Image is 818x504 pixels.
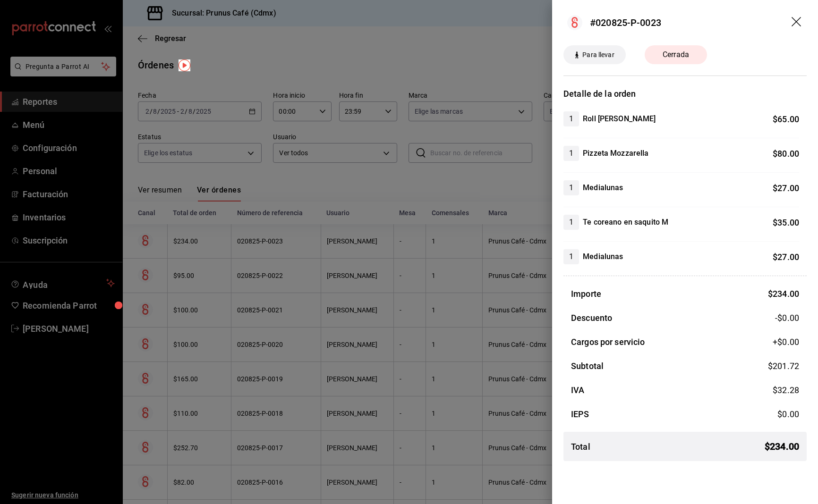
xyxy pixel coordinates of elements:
[792,17,803,28] button: drag
[768,361,799,371] span: $ 201.72
[765,439,799,454] span: $ 234.00
[179,59,190,71] img: Tooltip marker
[583,148,648,159] h4: Pizzeta Mozzarella
[768,289,799,299] span: $ 234.00
[563,217,579,228] span: 1
[777,409,799,419] span: $ 0.00
[571,384,584,396] h3: IVA
[773,252,799,262] span: $ 27.00
[571,408,589,420] h3: IEPS
[571,440,590,453] h3: Total
[563,113,579,125] span: 1
[571,287,601,300] h3: Importe
[571,360,604,372] h3: Subtotal
[563,148,579,159] span: 1
[583,217,668,228] h4: Te coreano en saquito M
[773,149,799,159] span: $ 80.00
[657,49,695,60] span: Cerrada
[583,251,623,262] h4: Medialunas
[773,385,799,395] span: $ 32.28
[775,311,799,324] span: -$0.00
[579,50,618,60] span: Para llevar
[563,251,579,262] span: 1
[773,114,799,124] span: $ 65.00
[773,218,799,227] span: $ 35.00
[583,113,656,125] h4: Roll [PERSON_NAME]
[773,183,799,193] span: $ 27.00
[583,182,623,193] h4: Medialunas
[571,336,645,348] h3: Cargos por servicio
[571,311,612,324] h3: Descuento
[563,87,807,100] h3: Detalle de la orden
[773,336,799,348] span: +$ 0.00
[563,182,579,193] span: 1
[590,16,661,30] div: #020825-P-0023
